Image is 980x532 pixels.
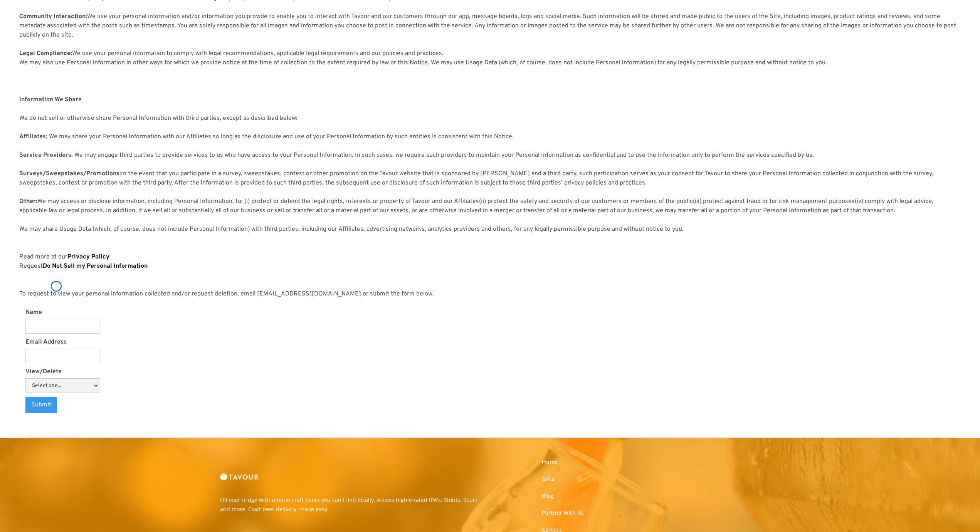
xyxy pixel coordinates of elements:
a: Home [542,458,558,466]
label: View/Delete [25,367,99,376]
strong: Other: [19,198,37,205]
input: Submit [25,397,57,413]
strong: Affiliates [19,133,46,141]
label: Name [25,308,99,317]
strong: Surveys/Sweepstakes/Promotions: [19,170,121,178]
strong: Information We Share ‍ [19,96,82,104]
strong: Legal Compliance: [19,50,72,57]
strong: Community Interaction: [19,13,87,20]
p: Fill your fridge with unique craft beers you can't find locally. Access highly-rated IPA's, Stout... [220,495,484,514]
form: View/delete my PI [25,308,99,413]
a: Privacy Policy [67,253,109,261]
a: Gifts [542,475,554,483]
a: Partner With Us [542,509,584,517]
a: Blog [542,492,553,500]
strong: Service Providers [19,151,71,159]
label: Email Address [25,337,99,347]
a: Do Not Sell my Personal Information [43,262,148,270]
